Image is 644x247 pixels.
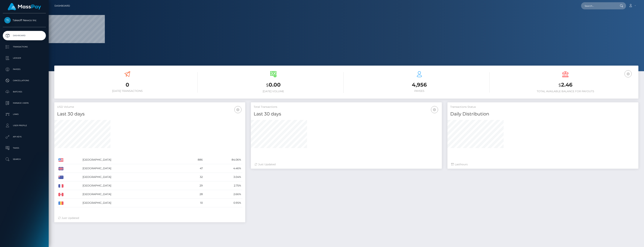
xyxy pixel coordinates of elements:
p: Taxes [4,145,44,151]
h4: Last 30 days [254,111,439,117]
td: 32 [180,173,204,181]
td: 84.06% [204,156,242,164]
p: Links [4,112,44,117]
span: Takeoff Newco Inc [3,19,46,22]
img: GB.png [58,167,63,170]
td: [GEOGRAPHIC_DATA] [81,164,180,173]
td: 2.75% [204,181,242,190]
h4: Last 30 days [57,111,242,117]
h3: 2.46 [495,81,636,89]
td: 47 [180,164,204,173]
h4: Daily Distribution [450,111,636,117]
div: Just Updated [58,216,241,220]
h3: 0.00 [203,81,344,89]
small: $ [558,82,561,88]
p: Dashboard [4,33,44,38]
a: API Keys [3,132,46,141]
img: Takeoff Newco Inc [4,17,11,23]
p: Batches [4,89,44,95]
a: User Profile [3,121,46,130]
td: 2.66% [204,190,242,199]
p: Cancellations [4,78,44,83]
p: User Profile [4,123,44,128]
small: $ [266,82,269,88]
td: [GEOGRAPHIC_DATA] [81,173,180,181]
td: [GEOGRAPHIC_DATA] [81,199,180,207]
img: AU.png [58,176,63,179]
td: 4.46% [204,164,242,173]
input: Search... [581,2,616,9]
p: API Keys [4,134,44,140]
h5: Transactions Status [450,105,636,109]
a: Manage Users [3,98,46,108]
td: 886 [180,156,204,164]
a: Cancellations [3,76,46,85]
h5: USD Volume [57,105,242,109]
a: Search [3,155,46,164]
h6: Total Available Balance for Payouts [495,90,636,93]
td: 3.04% [204,173,242,181]
p: Transactions [4,44,44,50]
h6: [DATE] Volume [203,90,344,93]
td: [GEOGRAPHIC_DATA] [81,181,180,190]
img: US.png [58,158,63,162]
img: FR.png [58,184,63,188]
a: Batches [3,87,46,97]
h5: Total Transactions [254,105,439,109]
h3: 4,956 [349,81,490,88]
td: [GEOGRAPHIC_DATA] [81,156,180,164]
img: CA.png [58,193,63,196]
p: Manage Users [4,100,44,106]
h3: 0 [57,81,198,88]
td: 10 [180,199,204,207]
a: Links [3,110,46,119]
p: Ledger [4,55,44,61]
p: Payees [4,67,44,72]
a: Taxes [3,143,46,153]
div: Just Updated [255,162,438,166]
a: Transactions [3,42,46,52]
td: 0.95% [204,199,242,207]
div: Last hours [451,162,635,166]
td: [GEOGRAPHIC_DATA] [81,190,180,199]
h6: [DATE] Transactions [57,89,198,93]
td: 28 [180,190,204,199]
p: Search [4,156,44,162]
img: RO.png [58,201,63,205]
a: Payees [3,65,46,74]
a: Ledger [3,53,46,63]
h6: Payees [349,89,490,93]
td: 29 [180,181,204,190]
a: Dashboard [3,31,46,40]
img: MassPay Logo [8,3,41,10]
a: Dashboard [54,2,70,10]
